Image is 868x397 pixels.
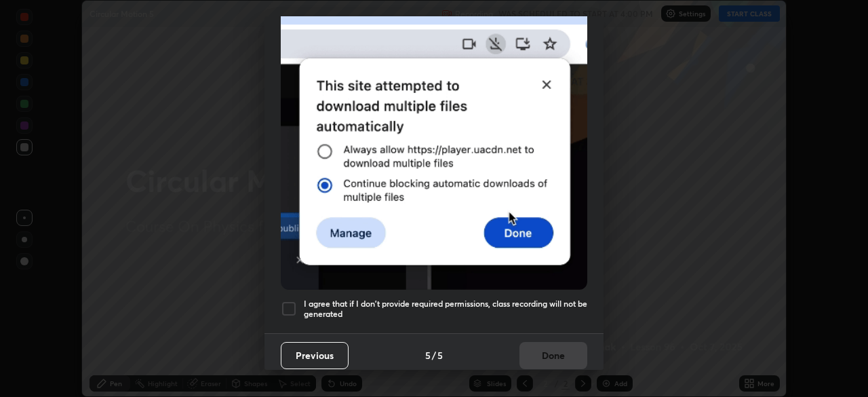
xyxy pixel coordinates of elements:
[425,348,431,362] h4: 5
[304,299,587,320] h5: I agree that if I don't provide required permissions, class recording will not be generated
[281,342,349,369] button: Previous
[432,348,436,362] h4: /
[437,348,443,362] h4: 5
